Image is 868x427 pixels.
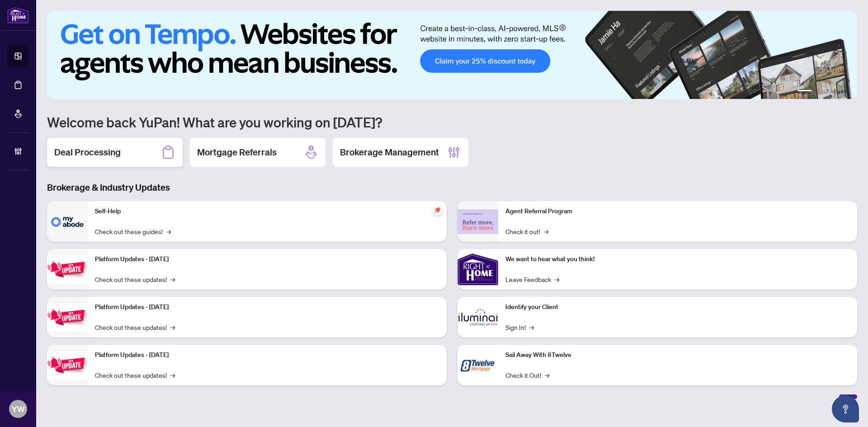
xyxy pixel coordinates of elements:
[12,403,25,415] span: YW
[505,322,534,332] a: Sign In!→
[458,297,498,338] img: Identify your Client
[47,113,857,131] h1: Welcome back YuPan! What are you working on [DATE]?
[505,226,548,236] a: Check it out!→
[47,351,88,380] img: Platform Updates - June 23, 2025
[47,181,857,194] h3: Brokerage & Industry Updates
[95,322,175,332] a: Check out these updates!→
[95,226,171,236] a: Check out these guides!→
[837,90,841,94] button: 5
[458,345,498,385] img: Sail Away With 8Twelve
[432,205,443,216] span: pushpin
[170,322,175,332] span: →
[823,90,826,94] button: 3
[505,370,549,380] a: Check it Out!→
[844,90,848,94] button: 6
[95,350,439,360] p: Platform Updates - [DATE]
[505,274,559,284] a: Leave Feedback→
[505,254,850,264] p: We want to hear what you think!
[95,302,439,312] p: Platform Updates - [DATE]
[7,7,29,23] img: logo
[544,226,548,236] span: →
[340,146,439,159] h2: Brokerage Management
[95,274,175,284] a: Check out these updates!→
[47,201,88,242] img: Self-Help
[505,302,850,312] p: Identify your Client
[197,146,277,159] h2: Mortgage Referrals
[505,206,850,216] p: Agent Referral Program
[529,322,534,332] span: →
[816,90,819,94] button: 2
[47,255,88,284] img: Platform Updates - July 21, 2025
[95,370,175,380] a: Check out these updates!→
[458,209,498,234] img: Agent Referral Program
[166,226,171,236] span: →
[47,11,857,99] img: Slide 0
[797,90,812,94] button: 1
[830,90,834,94] button: 4
[47,303,88,332] img: Platform Updates - July 8, 2025
[832,395,859,422] button: Open asap
[458,249,498,290] img: We want to hear what you think!
[170,370,175,380] span: →
[555,274,559,284] span: →
[545,370,549,380] span: →
[505,350,850,360] p: Sail Away With 8Twelve
[54,146,121,159] h2: Deal Processing
[95,206,439,216] p: Self-Help
[95,254,439,264] p: Platform Updates - [DATE]
[170,274,175,284] span: →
